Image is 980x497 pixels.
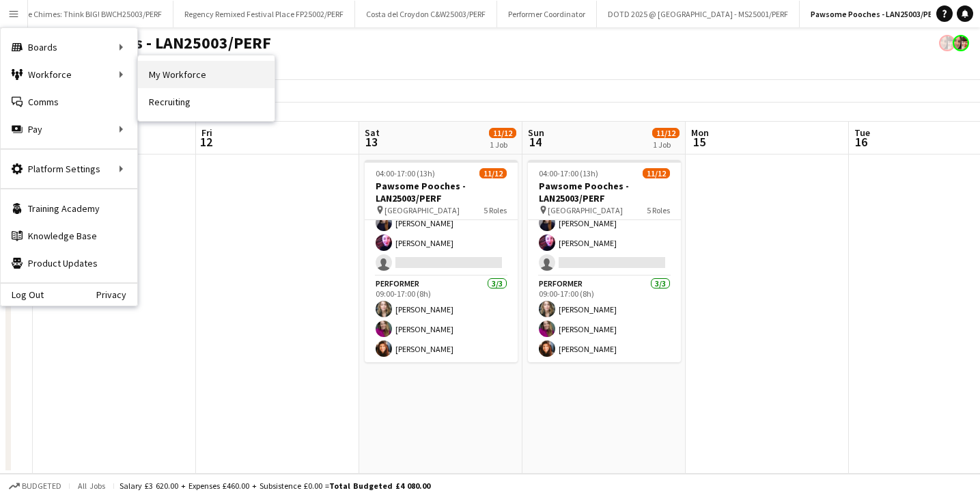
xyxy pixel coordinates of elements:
[539,168,598,178] span: 04:00-17:00 (13h)
[7,479,64,494] button: Budgeted
[329,481,430,491] span: Total Budgeted £4 080.00
[355,1,497,27] button: Costa del Croydon C&W25003/PERF
[3,1,173,27] button: Little Chimes: Think BIG! BWCH25003/PERF
[939,35,955,51] app-user-avatar: Performer Department
[689,134,709,150] span: 15
[1,195,137,222] a: Training Academy
[548,205,623,215] span: [GEOGRAPHIC_DATA]
[597,1,800,27] button: DOTD 2025 @ [GEOGRAPHIC_DATA] - MS25001/PERF
[800,1,953,27] button: Pawsome Pooches - LAN25003/PERF
[199,134,212,150] span: 12
[652,128,680,138] span: 11/12
[528,180,681,204] h3: Pawsome Pooches - LAN25003/PERF
[528,126,544,139] span: Sun
[363,134,380,150] span: 13
[497,1,597,27] button: Performer Coordinator
[11,33,271,53] h1: Pawsome Pooches - LAN25003/PERF
[201,126,212,139] span: Fri
[1,116,137,143] div: Pay
[1,88,137,116] a: Comms
[953,35,969,51] app-user-avatar: Performer Department
[22,481,61,491] span: Budgeted
[376,168,435,178] span: 04:00-17:00 (13h)
[365,160,518,362] app-job-card: 04:00-17:00 (13h)11/12Pawsome Pooches - LAN25003/PERF [GEOGRAPHIC_DATA]5 Roles[PERSON_NAME]Oli Co...
[75,481,108,491] span: All jobs
[691,126,709,139] span: Mon
[528,276,681,362] app-card-role: Performer3/309:00-17:00 (8h)[PERSON_NAME][PERSON_NAME][PERSON_NAME]
[854,126,870,139] span: Tue
[1,61,137,88] div: Workforce
[384,205,460,215] span: [GEOGRAPHIC_DATA]
[490,139,516,150] div: 1 Job
[647,205,670,215] span: 5 Roles
[1,155,137,183] div: Platform Settings
[528,160,681,362] app-job-card: 04:00-17:00 (13h)11/12Pawsome Pooches - LAN25003/PERF [GEOGRAPHIC_DATA]5 Roles[PERSON_NAME]Oli Co...
[852,134,870,150] span: 16
[138,88,275,116] a: Recruiting
[1,289,44,300] a: Log Out
[365,276,518,362] app-card-role: Performer3/309:00-17:00 (8h)[PERSON_NAME][PERSON_NAME][PERSON_NAME]
[138,61,275,88] a: My Workforce
[489,128,516,138] span: 11/12
[120,481,430,491] div: Salary £3 620.00 + Expenses £460.00 + Subsistence £0.00 =
[1,250,137,277] a: Product Updates
[1,222,137,250] a: Knowledge Base
[365,126,380,139] span: Sat
[1,33,137,61] div: Boards
[173,1,355,27] button: Regency Remixed Festival Place FP25002/PERF
[653,139,679,150] div: 1 Job
[96,289,137,300] a: Privacy
[526,134,544,150] span: 14
[479,168,507,178] span: 11/12
[643,168,670,178] span: 11/12
[365,180,518,204] h3: Pawsome Pooches - LAN25003/PERF
[484,205,507,215] span: 5 Roles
